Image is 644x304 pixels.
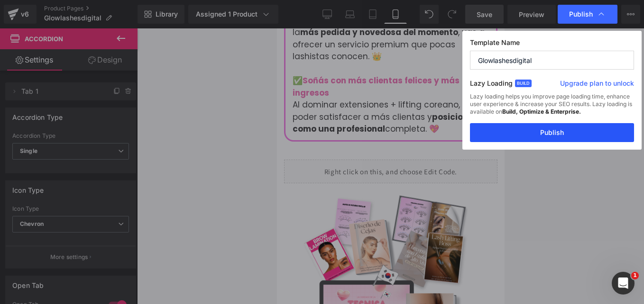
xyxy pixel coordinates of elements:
span: 1 [631,272,639,279]
div: Lazy loading helps you improve page loading time, enhance user experience & increase your SEO res... [470,93,634,123]
span: Soñás con más clientas felices y más ingresos [16,46,183,70]
a: Upgrade plan to unlock [560,79,634,92]
button: Publish [470,123,634,142]
label: Template Name [470,38,634,51]
label: Lazy Loading [470,77,513,93]
p: Al dominar extensiones + lifting coreano, vas a poder satisfacer a más clientas y completa. 💖 [16,71,212,107]
strong: Build, Optimize & Enterprise. [502,108,581,115]
span: Publish [569,10,593,18]
b: ✅ [16,46,183,70]
strong: posicionarte como una profesional [16,83,209,107]
span: Build [515,80,532,87]
iframe: Intercom live chat [612,272,635,295]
